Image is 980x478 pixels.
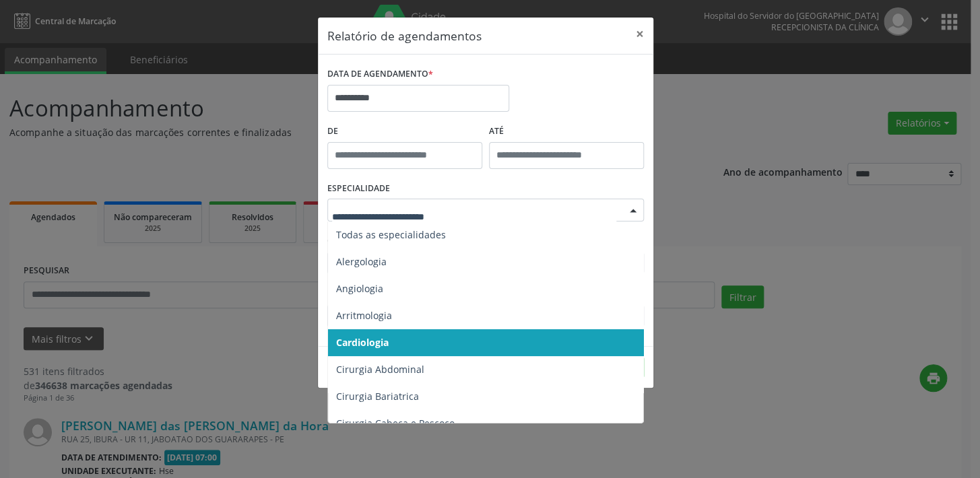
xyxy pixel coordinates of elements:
span: Todas as especialidades [336,228,446,241]
h5: Relatório de agendamentos [327,27,482,44]
span: Angiologia [336,282,383,295]
label: ESPECIALIDADE [327,178,390,199]
button: Close [626,18,653,50]
label: ATÉ [489,121,644,142]
span: Arritmologia [336,309,392,322]
span: Cardiologia [336,336,389,349]
label: De [327,121,482,142]
span: Cirurgia Cabeça e Pescoço [336,417,455,430]
label: DATA DE AGENDAMENTO [327,64,433,85]
span: Alergologia [336,255,387,268]
span: Cirurgia Abdominal [336,363,424,376]
span: Cirurgia Bariatrica [336,390,419,403]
